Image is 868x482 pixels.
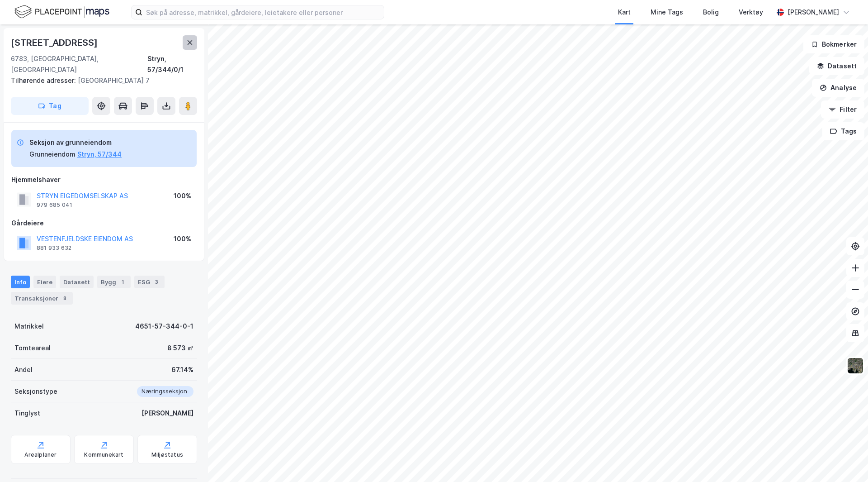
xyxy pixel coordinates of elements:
img: logo.f888ab2527a4732fd821a326f86c7f29.svg [14,4,109,20]
div: Arealplaner [24,451,57,458]
div: 67.14% [171,364,193,375]
div: [STREET_ADDRESS] [11,35,99,50]
div: Info [11,276,30,288]
div: 881 933 632 [37,244,71,252]
div: Eiere [33,276,56,288]
div: Kommunekart [84,451,123,458]
div: 8 [60,294,69,303]
div: Bygg [97,276,131,288]
div: Tomteareal [14,343,51,353]
div: 8 573 ㎡ [167,343,193,353]
div: [PERSON_NAME] [788,7,839,18]
div: Verktøy [739,7,763,18]
button: Analyse [812,79,864,97]
div: Matrikkel [14,321,44,332]
div: Seksjon av grunneiendom [29,137,122,148]
div: 1 [118,277,127,286]
div: 100% [174,234,191,244]
div: 3 [152,277,161,286]
div: Mine Tags [651,7,683,18]
div: [PERSON_NAME] [142,408,193,419]
img: 9k= [847,357,864,374]
div: Kart [618,7,631,18]
div: Andel [14,364,33,375]
div: 979 685 041 [37,201,72,209]
button: Tags [822,122,864,140]
button: Filter [821,100,864,119]
div: ESG [134,276,165,288]
div: Tinglyst [14,408,40,419]
div: 4651-57-344-0-1 [135,321,193,332]
input: Søk på adresse, matrikkel, gårdeiere, leietakere eller personer [142,5,384,19]
div: 100% [174,191,191,201]
div: Datasett [60,276,94,288]
button: Datasett [809,57,864,75]
div: Kontrollprogram for chat [823,439,868,482]
iframe: Chat Widget [823,439,868,482]
div: Transaksjoner [11,292,73,305]
div: [GEOGRAPHIC_DATA] 7 [11,75,190,86]
div: 6783, [GEOGRAPHIC_DATA], [GEOGRAPHIC_DATA] [11,53,147,75]
button: Tag [11,97,89,115]
div: Stryn, 57/344/0/1 [147,53,197,75]
button: Bokmerker [803,35,864,53]
div: Gårdeiere [11,218,197,229]
span: Tilhørende adresser: [11,76,78,84]
button: Stryn, 57/344 [77,149,122,160]
div: Grunneiendom [29,149,75,160]
div: Miljøstatus [151,451,183,458]
div: Hjemmelshaver [11,174,197,185]
div: Bolig [703,7,719,18]
div: Seksjonstype [14,386,57,397]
